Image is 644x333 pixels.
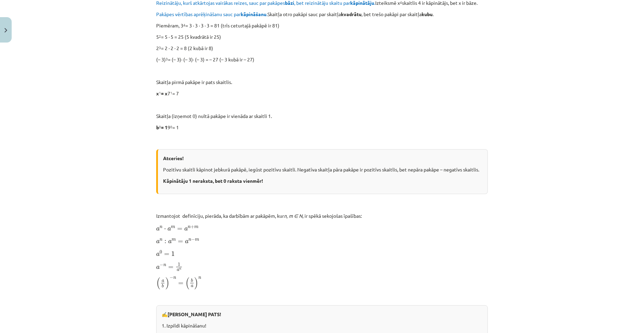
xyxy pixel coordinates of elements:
[188,226,191,228] span: n
[191,238,195,241] span: −
[156,227,160,231] span: a
[161,124,168,130] b: = 1
[156,90,488,97] p: 7 = 7
[4,28,7,33] img: icon-close-lesson-0947bae3869378f0d4975bcd49f059093ad1ed9edebbc8119c70593378902aed.svg
[168,227,171,231] span: a
[168,240,172,243] span: a
[198,277,201,279] span: n
[156,33,488,40] p: 5 = 5 ∙ 5 = 25 (5 kvadrātā ir 25)
[179,268,181,270] span: n
[173,277,176,279] span: n
[172,239,176,241] span: m
[164,228,166,230] span: ⋅
[156,266,160,269] span: a
[160,263,163,267] span: −
[159,124,161,129] sup: 0
[171,251,175,256] span: 1
[162,284,164,288] span: b
[170,276,173,280] span: −
[241,11,266,17] b: kāpināšanu
[164,253,169,256] span: =
[159,90,161,95] sup: 1
[422,11,433,17] b: kubu
[163,178,263,184] strong: Kāpinātāju 1 neraksta, bet 0 raksta vienmēr!
[156,112,488,120] p: Skaitļa (izņemot 0) nultā pakāpe ir vienāda ar skaitli 1.
[191,225,194,229] span: +
[178,263,180,266] span: 1
[168,266,173,269] span: =
[184,227,188,231] span: a
[178,282,183,285] span: =
[163,155,184,161] b: Atceries!
[284,213,302,219] em: n, m ∈ N
[156,22,488,29] p: Piemēram, 3 = 3 ∙ 3 ∙ 3 ∙ 3 = 81 (trīs ceturtajā pakāpē ir 81)
[163,264,166,267] span: n
[195,239,199,241] span: m
[168,311,221,317] b: [PERSON_NAME] PATS!
[162,311,482,318] p: ✍️
[162,280,164,282] span: a
[161,90,168,96] b: = x
[191,278,193,282] span: b
[185,277,189,289] span: (
[171,226,175,228] span: m
[341,11,361,17] b: kvadrātu
[165,277,170,289] span: )
[156,124,488,131] p: 9 = 1
[159,45,161,50] sup: 3
[160,239,162,241] span: n
[170,124,172,129] sup: 0
[156,90,159,96] b: x
[156,277,160,289] span: (
[177,269,179,271] span: a
[185,240,188,243] span: a
[156,124,159,130] b: b
[166,56,168,61] sup: 3
[156,56,488,63] p: (– 3) = (– 3)∙ (– 3)∙ (– 3) = – 27 (– 3 kubā ir – 27)
[156,212,488,219] p: Izmantojot definīciju, pierāda, ka darbībām ar pakāpēm, kur , ir spēkā sekojošas īpašības:
[156,253,160,256] span: a
[160,226,162,228] span: n
[163,166,482,173] p: Pozitīvu skaitli kāpinot jebkurā pakāpē, iegūst pozitīvu skaitli. Negatīva skaitļa pāra pakāpe ir...
[170,90,172,95] sup: 1
[156,11,267,17] span: Pakāpes vērtības aprēķināšanu sauc par .
[156,79,488,86] p: Skaitļa pirmā pakāpe ir pats skaitlis.
[160,250,162,254] span: 0
[164,240,166,243] span: :
[194,226,198,228] span: m
[183,22,185,27] sup: 4
[156,45,488,52] p: 2 = 2 ∙ 2 ∙ 2 = 8 (2 kubā ir 8)
[156,11,488,18] p: Skaitļa otro pakāpi sauc par skaitļa , bet trešo pakāpi par skaitļa .
[159,34,161,39] sup: 2
[156,240,160,243] span: a
[162,322,482,329] p: 1. Izpildi kāpināšanu!
[178,240,183,243] span: =
[194,277,198,289] span: )
[177,228,182,230] span: =
[188,239,191,241] span: n
[191,285,193,287] span: a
